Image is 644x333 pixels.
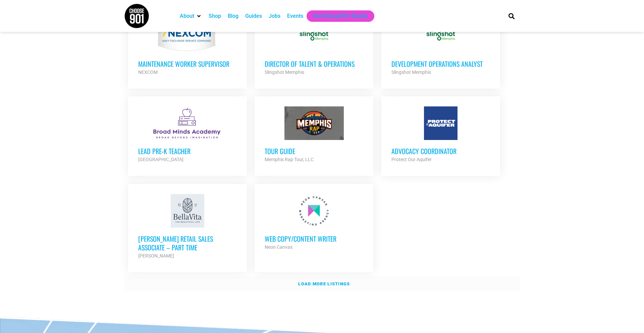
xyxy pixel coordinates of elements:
strong: [GEOGRAPHIC_DATA] [138,157,183,162]
strong: NEXCOM [138,69,158,75]
a: Jobs [269,12,280,20]
h3: Tour Guide [265,147,363,155]
h3: MAINTENANCE WORKER SUPERVISOR [138,59,237,68]
strong: Load more listings [298,281,350,286]
h3: Development Operations Analyst [391,59,490,68]
a: Get Choose901 Emails [313,12,368,20]
strong: Slingshot Memphis [391,69,431,75]
h3: Web Copy/Content Writer [265,234,363,243]
div: Search [506,10,517,21]
h3: Advocacy Coordinator [391,147,490,155]
a: Blog [228,12,238,20]
h3: Lead Pre-K Teacher [138,147,237,155]
h3: [PERSON_NAME] Retail Sales Associate – Part Time [138,234,237,252]
a: Lead Pre-K Teacher [GEOGRAPHIC_DATA] [128,96,247,174]
a: Director of Talent & Operations Slingshot Memphis [255,9,373,86]
a: Shop [209,12,221,20]
a: [PERSON_NAME] Retail Sales Associate – Part Time [PERSON_NAME] [128,184,247,270]
a: Tour Guide Memphis Rap Tour, LLC [255,96,373,174]
div: About [176,10,205,22]
a: Events [287,12,303,20]
a: Load more listings [124,276,520,292]
a: About [180,12,194,20]
a: MAINTENANCE WORKER SUPERVISOR NEXCOM [128,9,247,86]
strong: [PERSON_NAME] [138,253,174,258]
strong: Protect Our Aquifer [391,157,432,162]
h3: Director of Talent & Operations [265,59,363,68]
nav: Main nav [176,10,497,22]
strong: Memphis Rap Tour, LLC [265,157,314,162]
strong: Slingshot Memphis [265,69,304,75]
a: Development Operations Analyst Slingshot Memphis [381,9,500,86]
strong: Neon Canvas [265,244,292,250]
a: Web Copy/Content Writer Neon Canvas [255,184,373,261]
a: Advocacy Coordinator Protect Our Aquifer [381,96,500,174]
a: Guides [245,12,262,20]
